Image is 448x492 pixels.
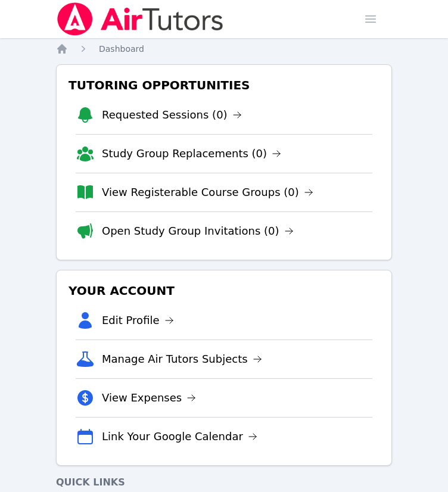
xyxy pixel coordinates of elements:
a: Open Study Group Invitations (0) [102,223,294,239]
a: Edit Profile [102,312,174,329]
nav: Breadcrumb [56,43,392,55]
span: Dashboard [99,44,144,54]
h4: Quick Links [56,475,392,490]
img: Air Tutors [56,2,225,36]
a: Dashboard [99,43,144,55]
a: Study Group Replacements (0) [102,145,281,162]
h3: Your Account [66,280,382,301]
a: View Registerable Course Groups (0) [102,184,313,201]
a: Manage Air Tutors Subjects [102,351,262,368]
h3: Tutoring Opportunities [66,74,382,96]
a: Link Your Google Calendar [102,428,257,445]
a: Requested Sessions (0) [102,107,242,123]
a: View Expenses [102,390,196,406]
